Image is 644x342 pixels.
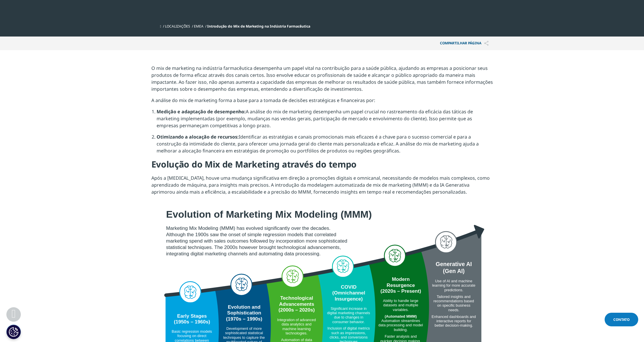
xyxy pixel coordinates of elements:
img: Compartilhar PÁGINA [484,41,489,46]
a: Contato [605,313,638,326]
p: O mix de marketing na indústria farmacêutica desempenha um papel vital na contribuição para a saú... [151,65,493,97]
p: A análise do mix de marketing forma a base para a tomada de decisões estratégicas e financeiras por: [151,97,493,108]
p: COMPARTILHAR PÁGINA [436,37,493,50]
strong: Medição e adaptação de desempenho: [157,108,246,115]
button: COMPARTILHAR PÁGINACompartilhar PÁGINA [436,37,493,50]
span: Introdução do Mix de Marketing na Indústria Farmacêutica [207,24,310,29]
li: A análise do mix de marketing desempenha um papel crucial no rastreamento da eficácia das táticas... [157,108,493,133]
p: Após a [MEDICAL_DATA], houve uma mudança significativa em direção a promoções digitais e omnicana... [151,174,493,200]
a: LOCALIZAÇÕES [165,24,190,29]
li: Identificar as estratégias e canais promocionais mais eficazes é a chave para o sucesso comercial... [157,133,493,159]
strong: Otimizando a alocação de recursos: [157,134,239,140]
span: Contato [613,317,630,322]
h4: Evolução do Mix de Marketing através do tempo [151,159,493,174]
a: EMEA [194,24,203,29]
button: Configurações de Cookies [6,325,21,339]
